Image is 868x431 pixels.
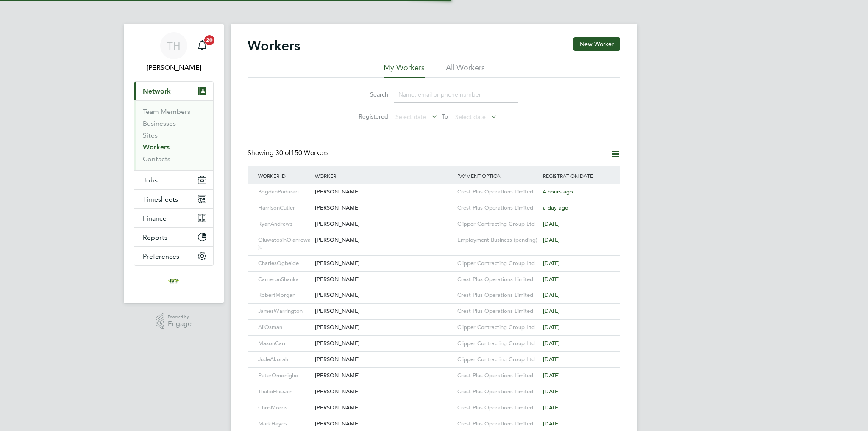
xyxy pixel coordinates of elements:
[248,37,300,54] h2: Workers
[256,287,612,294] a: RobertMorgan[PERSON_NAME]Crest Plus Operations Limited[DATE]
[275,149,328,157] span: 150 Workers
[256,319,612,326] a: AliOsman[PERSON_NAME]Clipper Contracting Group Ltd[DATE]
[313,184,455,200] div: [PERSON_NAME]
[313,320,455,335] div: [PERSON_NAME]
[256,232,612,239] a: OluwatosinOlanrewaju[PERSON_NAME]Employment Business (pending)[DATE]
[167,40,181,51] span: TH
[313,400,455,416] div: [PERSON_NAME]
[256,216,612,223] a: RyanAndrews[PERSON_NAME]Clipper Contracting Group Ltd[DATE]
[256,416,612,423] a: MarkHayes[PERSON_NAME]Crest Plus Operations Limited[DATE]
[573,37,620,51] button: New Worker
[256,255,612,262] a: CharlesOgbeide[PERSON_NAME]Clipper Contracting Group Ltd[DATE]
[168,320,192,328] span: Engage
[256,400,612,407] a: ChrisMorris[PERSON_NAME]Crest Plus Operations Limited[DATE]
[384,63,425,78] li: My Workers
[256,351,612,359] a: JudeAkorah[PERSON_NAME]Clipper Contracting Group Ltd[DATE]
[134,247,213,265] button: Preferences
[143,87,171,95] span: Network
[455,166,541,185] div: Payment Option
[313,272,455,287] div: [PERSON_NAME]
[143,214,167,222] span: Finance
[256,384,612,391] a: ThalibHussain[PERSON_NAME]Crest Plus Operations Limited[DATE]
[256,400,313,416] div: ChrisMorris
[194,32,211,59] a: 20
[455,336,541,351] div: Clipper Contracting Group Ltd
[455,113,486,121] span: Select date
[256,287,313,303] div: RobertMorgan
[256,352,313,367] div: JudeAkorah
[440,111,451,122] span: To
[313,368,455,384] div: [PERSON_NAME]
[455,232,541,248] div: Employment Business (pending)
[143,176,158,184] span: Jobs
[275,149,291,157] span: 30 of
[455,287,541,303] div: Crest Plus Operations Limited
[256,336,313,351] div: MasonCarr
[543,356,560,363] span: [DATE]
[543,204,568,211] span: a day ago
[313,336,455,351] div: [PERSON_NAME]
[543,420,560,427] span: [DATE]
[143,155,170,163] a: Contacts
[204,35,214,45] span: 20
[143,233,167,241] span: Reports
[543,404,560,411] span: [DATE]
[455,352,541,367] div: Clipper Contracting Group Ltd
[543,188,573,195] span: 4 hours ago
[543,323,560,331] span: [DATE]
[543,307,560,315] span: [DATE]
[143,252,179,260] span: Preferences
[134,63,214,73] span: Tom Harvey
[455,184,541,200] div: Crest Plus Operations Limited
[256,184,612,191] a: BogdanPaduraru[PERSON_NAME]Crest Plus Operations Limited4 hours ago
[543,260,560,267] span: [DATE]
[134,190,213,208] button: Timesheets
[313,352,455,367] div: [PERSON_NAME]
[313,256,455,271] div: [PERSON_NAME]
[350,91,388,98] label: Search
[455,200,541,216] div: Crest Plus Operations Limited
[543,372,560,379] span: [DATE]
[543,388,560,395] span: [DATE]
[134,209,213,227] button: Finance
[313,216,455,232] div: [PERSON_NAME]
[256,367,612,375] a: PeterOmonigho[PERSON_NAME]Crest Plus Operations Limited[DATE]
[256,184,313,200] div: BogdanPaduraru
[455,216,541,232] div: Clipper Contracting Group Ltd
[313,287,455,303] div: [PERSON_NAME]
[256,368,313,384] div: PeterOmonigho
[256,271,612,279] a: CameronShanks[PERSON_NAME]Crest Plus Operations Limited[DATE]
[313,232,455,248] div: [PERSON_NAME]
[143,131,158,139] a: Sites
[134,228,213,246] button: Reports
[167,274,181,288] img: ivyresourcegroup-logo-retina.png
[143,119,176,127] a: Businesses
[143,195,178,203] span: Timesheets
[543,291,560,298] span: [DATE]
[256,272,313,287] div: CameronShanks
[256,232,313,255] div: OluwatosinOlanrewaju
[256,304,313,319] div: JamesWarrington
[256,335,612,343] a: MasonCarr[PERSON_NAME]Clipper Contracting Group Ltd[DATE]
[143,143,170,151] a: Workers
[313,166,455,185] div: Worker
[256,216,313,232] div: RyanAndrews
[256,320,313,335] div: AliOsman
[541,166,612,185] div: Registration Date
[455,384,541,400] div: Crest Plus Operations Limited
[543,236,560,243] span: [DATE]
[455,400,541,416] div: Crest Plus Operations Limited
[394,86,518,103] input: Name, email or phone number
[168,313,192,320] span: Powered by
[256,384,313,400] div: ThalibHussain
[124,24,224,303] nav: Main navigation
[134,171,213,189] button: Jobs
[248,149,330,157] div: Showing
[455,256,541,271] div: Clipper Contracting Group Ltd
[543,276,560,283] span: [DATE]
[455,320,541,335] div: Clipper Contracting Group Ltd
[256,303,612,310] a: JamesWarrington[PERSON_NAME]Crest Plus Operations Limited[DATE]
[455,304,541,319] div: Crest Plus Operations Limited
[543,220,560,227] span: [DATE]
[143,108,190,116] a: Team Members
